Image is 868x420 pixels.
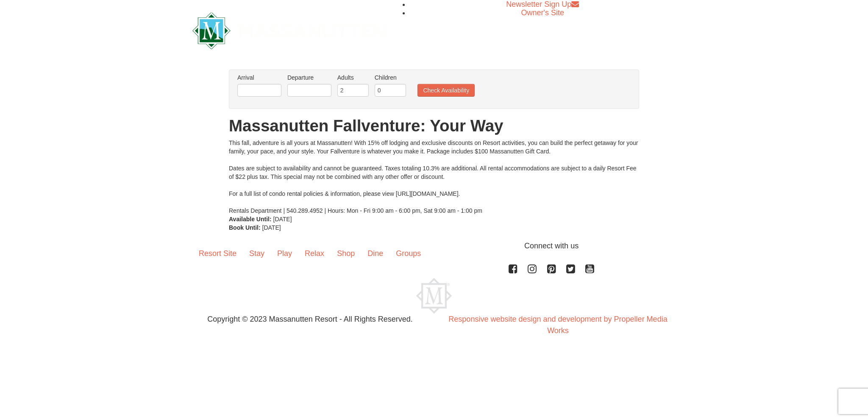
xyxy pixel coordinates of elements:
strong: Available Until: [229,216,272,223]
div: This fall, adventure is all yours at Massanutten! With 15% off lodging and exclusive discounts on... [229,139,639,215]
img: Massanutten Resort Logo [192,12,387,49]
span: [DATE] [262,224,281,231]
label: Arrival [237,73,281,82]
a: Massanutten Resort [192,19,387,39]
a: Relax [298,240,331,267]
button: Check Availability [417,84,475,97]
p: Connect with us [192,240,676,252]
a: Responsive website design and development by Propeller Media Works [448,315,667,335]
label: Departure [287,73,331,82]
a: Groups [389,240,427,267]
a: Shop [331,240,361,267]
p: Copyright © 2023 Massanutten Resort - All Rights Reserved. [186,314,434,325]
a: Stay [243,240,271,267]
strong: Book Until: [229,224,261,231]
span: [DATE] [273,216,292,223]
a: Owner's Site [521,8,564,17]
a: Dine [361,240,389,267]
a: Resort Site [192,240,243,267]
a: Play [271,240,298,267]
img: Massanutten Resort Logo [416,278,452,314]
h1: Massanutten Fallventure: Your Way [229,117,639,134]
label: Children [375,73,406,82]
label: Adults [337,73,369,82]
